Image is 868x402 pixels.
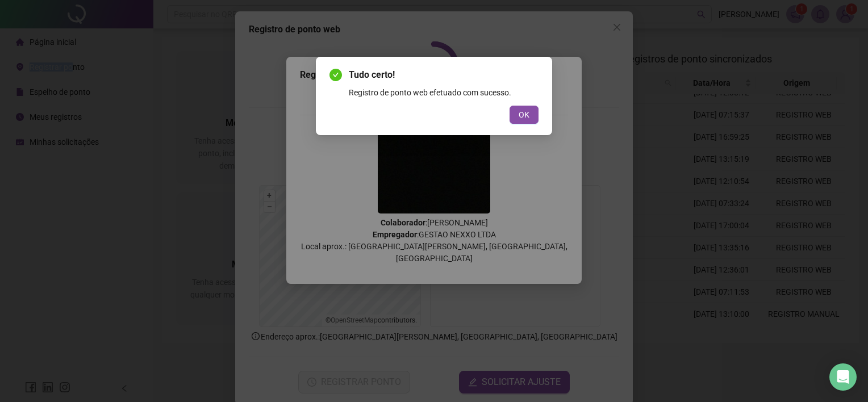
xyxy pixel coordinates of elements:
div: Registro de ponto web efetuado com sucesso. [349,86,539,99]
span: Tudo certo! [349,68,539,82]
button: OK [510,106,539,124]
span: OK [519,108,529,121]
span: check-circle [329,69,342,81]
div: Open Intercom Messenger [829,363,857,391]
